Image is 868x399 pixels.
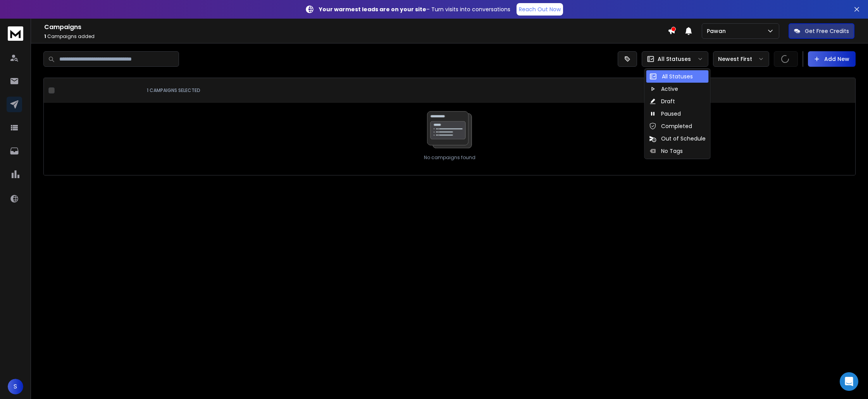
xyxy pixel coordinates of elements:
[319,5,510,13] p: – Turn visits into conversations
[44,33,46,40] span: 1
[707,27,729,35] p: Pawan
[8,26,23,41] img: logo
[649,110,681,118] div: Paused
[649,97,675,105] div: Draft
[141,78,598,103] th: 1 campaigns selected
[808,51,856,67] button: Add New
[517,3,563,16] a: Reach Out Now
[649,73,693,80] div: All Statuses
[840,372,858,391] div: Open Intercom Messenger
[319,5,426,13] strong: Your warmest leads are on your site
[424,154,475,161] p: No campaigns found
[44,33,668,40] p: Campaigns added
[649,135,706,142] div: Out of Schedule
[805,27,849,35] p: Get Free Credits
[8,379,23,394] button: S
[649,85,678,93] div: Active
[44,23,668,32] h1: Campaigns
[519,5,561,13] p: Reach Out Now
[658,55,691,63] p: All Statuses
[649,122,692,130] div: Completed
[649,147,683,155] div: No Tags
[713,51,769,67] button: Newest First
[789,23,854,39] button: Get Free Credits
